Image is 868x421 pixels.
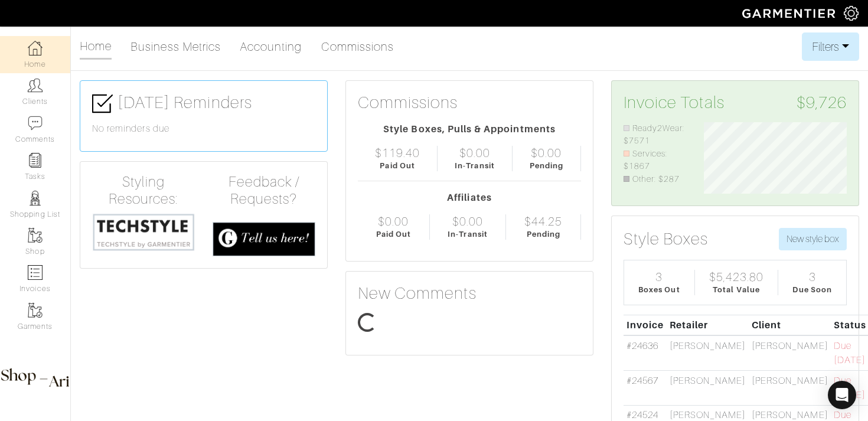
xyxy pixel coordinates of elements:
[92,174,195,208] h4: Styling Resources:
[667,335,749,370] td: [PERSON_NAME]
[802,32,859,61] button: Filters
[92,123,315,135] h6: No reminders due
[92,93,113,114] img: check-box-icon-36a4915ff3ba2bd8f6e4f29bc755bb66becd62c870f447fc0dd1365fcfddab58.png
[624,148,686,173] li: Services: $1867
[624,122,686,148] li: Ready2Wear: $7571
[380,160,415,171] div: Paid Out
[626,376,658,386] a: #24567
[321,35,394,58] a: Commissions
[28,303,43,318] img: garments-icon-b7da505a4dc4fd61783c78ac3ca0ef83fa9d6f193b1c9dc38574b1d14d53ca28.png
[28,228,43,243] img: garments-icon-b7da505a4dc4fd61783c78ac3ca0ef83fa9d6f193b1c9dc38574b1d14d53ca28.png
[213,222,315,256] img: feedback_requests-3821251ac2bd56c73c230f3229a5b25d6eb027adea667894f41107c140538ee0.png
[213,174,315,208] h4: Feedback / Requests?
[749,370,831,405] td: [PERSON_NAME]
[655,270,663,284] div: 3
[28,116,43,130] img: comment-icon-a0a6a9ef722e966f86d9cbdc48e553b5cf19dbc54f86b18d962a5391bc8f6eb6.png
[624,315,667,335] th: Invoice
[459,146,490,160] div: $0.00
[530,160,563,171] div: Pending
[792,284,831,295] div: Due Soon
[749,315,831,335] th: Client
[28,153,43,168] img: reminder-icon-8004d30b9f0a5d33ae49ab947aed9ed385cf756f9e5892f1edd6e32f2345188e.png
[713,284,760,295] div: Total Value
[358,122,581,136] div: Style Boxes, Pulls & Appointments
[358,93,458,113] h3: Commissions
[624,229,709,249] h3: Style Boxes
[358,191,581,205] div: Affiliates
[531,146,562,160] div: $0.00
[240,35,302,58] a: Accounting
[452,214,483,229] div: $0.00
[455,160,495,171] div: In-Transit
[527,229,560,240] div: Pending
[709,270,763,284] div: $5,423.80
[626,410,658,420] a: #24524
[667,315,749,335] th: Retailer
[779,228,847,250] button: New style box
[378,214,409,229] div: $0.00
[834,376,866,400] span: Due [DATE]
[376,229,411,240] div: Paid Out
[28,265,43,280] img: orders-icon-0abe47150d42831381b5fb84f609e132dff9fe21cb692f30cb5eec754e2cba89.png
[749,335,831,370] td: [PERSON_NAME]
[28,78,43,93] img: clients-icon-6bae9207a08558b7cb47a8932f037763ab4055f8c8b6bfacd5dc20c3e0201464.png
[624,93,847,113] h3: Invoice Totals
[28,41,43,56] img: dashboard-icon-dbcd8f5a0b271acd01030246c82b418ddd0df26cd7fceb0bd07c9910d44c42f6.png
[809,270,816,284] div: 3
[130,35,221,58] a: Business Metrics
[358,283,581,303] h3: New Comments
[667,370,749,405] td: [PERSON_NAME]
[736,3,844,24] img: garmentier-logo-header-white-b43fb05a5012e4ada735d5af1a66efaba907eab6374d6393d1fbf88cb4ef424d.png
[92,93,315,114] h3: [DATE] Reminders
[524,214,562,229] div: $44.25
[80,34,112,60] a: Home
[828,381,856,409] div: Open Intercom Messenger
[448,229,488,240] div: In-Transit
[375,146,420,160] div: $119.40
[626,341,658,351] a: #24636
[638,284,680,295] div: Boxes Out
[844,6,859,21] img: gear-icon-white-bd11855cb880d31180b6d7d6211b90ccbf57a29d726f0c71d8c61bd08dd39cc2.png
[797,93,847,113] span: $9,726
[834,341,866,365] span: Due [DATE]
[624,173,686,186] li: Other: $287
[28,191,43,205] img: stylists-icon-eb353228a002819b7ec25b43dbf5f0378dd9e0616d9560372ff212230b889e62.png
[92,213,195,252] img: techstyle-93310999766a10050dc78ceb7f971a75838126fd19372ce40ba20cdf6a89b94b.png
